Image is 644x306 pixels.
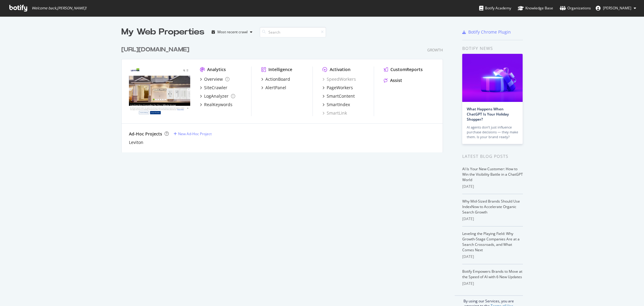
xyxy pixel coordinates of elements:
div: Most recent crawl [217,30,248,34]
a: SiteCrawler [200,85,227,91]
div: My Web Properties [121,26,204,38]
input: Search [260,27,326,37]
a: ActionBoard [261,76,290,82]
div: [URL][DOMAIN_NAME] [121,45,189,54]
a: AI Is Your New Customer: How to Win the Visibility Battle in a ChatGPT World [462,166,523,182]
div: Assist [390,77,402,83]
img: https://leviton.com/ [129,67,190,116]
div: SmartContent [327,93,355,99]
a: [URL][DOMAIN_NAME] [121,45,192,54]
div: Analytics [207,67,226,73]
div: Intelligence [268,67,292,73]
a: PageWorkers [322,85,353,91]
div: Latest Blog Posts [462,153,523,160]
a: Botify Empowers Brands to Move at the Speed of AI with 6 New Updates [462,269,522,279]
button: Most recent crawl [209,27,255,37]
div: Botify news [462,45,523,52]
button: [PERSON_NAME] [591,3,641,13]
a: Leviton [129,139,143,145]
img: What Happens When ChatGPT Is Your Holiday Shopper? [462,54,523,102]
a: RealKeywords [200,102,232,108]
a: LogAnalyzer [200,93,235,99]
div: [DATE] [462,216,523,222]
div: LogAnalyzer [204,93,229,99]
a: Botify Chrome Plugin [462,29,511,35]
div: grid [121,38,448,152]
a: Overview [200,76,229,82]
span: Kara LoRe [603,5,631,11]
div: [DATE] [462,281,523,286]
div: Botify Chrome Plugin [468,29,511,35]
a: Assist [384,77,402,83]
div: Activation [330,67,351,73]
div: PageWorkers [327,85,353,91]
a: SmartContent [322,93,355,99]
div: [DATE] [462,184,523,189]
div: SiteCrawler [204,85,227,91]
a: AlertPanel [261,85,286,91]
a: SmartIndex [322,102,350,108]
div: Botify Academy [479,5,511,11]
div: AlertPanel [265,85,286,91]
a: SmartLink [322,110,347,116]
div: Overview [204,76,223,82]
a: New Ad-Hoc Project [174,131,212,136]
div: RealKeywords [204,102,232,108]
div: ActionBoard [265,76,290,82]
a: Leveling the Playing Field: Why Growth-Stage Companies Are at a Search Crossroads, and What Comes... [462,231,520,252]
div: [DATE] [462,254,523,259]
a: What Happens When ChatGPT Is Your Holiday Shopper? [467,106,509,122]
span: Welcome back, [PERSON_NAME] ! [32,6,86,11]
div: SmartIndex [327,102,350,108]
div: CustomReports [390,67,423,73]
div: Knowledge Base [518,5,553,11]
div: Ad-Hoc Projects [129,131,162,137]
a: CustomReports [384,67,423,73]
a: Why Mid-Sized Brands Should Use IndexNow to Accelerate Organic Search Growth [462,199,520,215]
div: AI agents don’t just influence purchase decisions — they make them. Is your brand ready? [467,125,518,139]
div: Organizations [560,5,591,11]
div: Growth [427,47,443,53]
a: SpeedWorkers [322,76,356,82]
div: New Ad-Hoc Project [178,131,212,136]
